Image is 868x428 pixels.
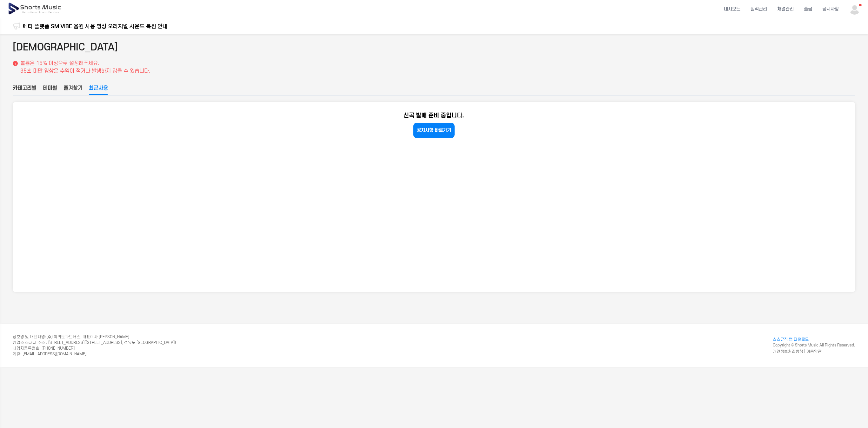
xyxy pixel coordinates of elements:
[13,40,118,55] h2: [DEMOGRAPHIC_DATA]
[13,84,37,95] button: 카테고리별
[13,61,18,66] img: 설명 아이콘
[773,349,822,354] a: 개인정보처리방침 | 이용약관
[23,22,168,30] a: 메타 플랫폼 SM VIBE 음원 사용 영상 오리지널 사운드 복원 안내
[13,334,176,357] div: (주) 여의도파트너스, 대표이사 [PERSON_NAME] [STREET_ADDRESS]([STREET_ADDRESS], 선유도 [GEOGRAPHIC_DATA]) 사업자등록번호...
[745,1,772,17] a: 실적관리
[13,340,47,345] span: 영업소 소재지 주소 :
[43,84,57,95] button: 테마별
[773,337,855,342] a: 쇼츠뮤직 앱 다운로드
[772,1,799,17] a: 채널관리
[89,84,108,95] button: 최근사용
[849,3,860,15] img: 사용자 이미지
[13,335,46,339] span: 상호명 및 대표자명 :
[413,123,455,138] a: 공지사항 바로가기
[799,1,817,17] a: 출금
[13,22,20,30] img: 알림 아이콘
[817,1,844,17] a: 공지사항
[773,337,855,354] div: Copyright © Shorts Music All Rights Reserved.
[20,60,150,75] p: 볼륨은 15% 이상으로 설정해주세요. 35초 미만 영상은 수익이 적거나 발생하지 않을 수 있습니다.
[63,84,83,95] button: 즐겨찾기
[404,111,464,120] p: 신곡 발매 준비 중입니다.
[719,1,745,17] a: 대시보드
